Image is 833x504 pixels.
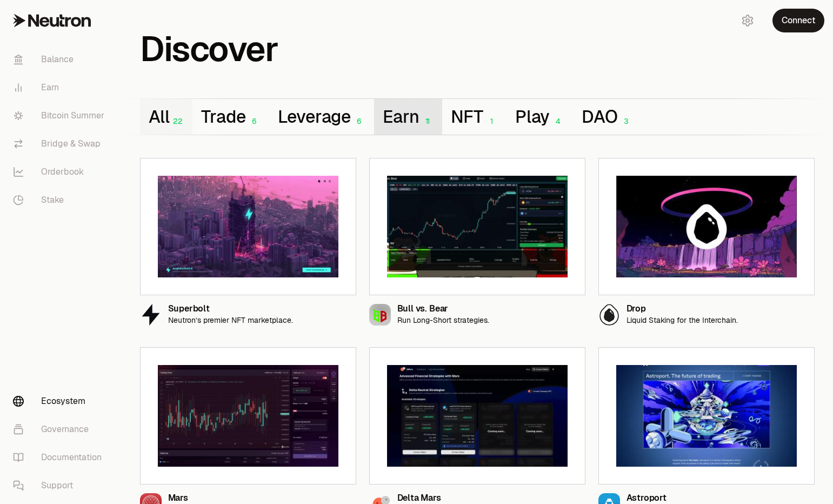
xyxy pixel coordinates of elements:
[419,117,434,126] div: 11
[397,494,488,503] div: Delta Mars
[772,9,824,32] button: Connect
[4,186,117,214] a: Stake
[158,176,338,277] img: Superbolt preview image
[616,365,797,467] img: Astroport preview image
[140,35,278,64] h1: Discover
[573,99,641,135] button: DAO
[627,316,738,325] p: Liquid Staking for the Interchain.
[617,117,632,126] div: 3
[4,45,117,74] a: Balance
[506,99,572,135] button: Play
[616,176,797,277] img: Drop preview image
[168,304,293,314] div: Superbolt
[387,176,568,277] img: Bull vs. Bear preview image
[4,443,117,472] a: Documentation
[169,117,184,126] div: 22
[4,387,117,415] a: Ecosystem
[483,117,497,126] div: 1
[351,117,365,126] div: 6
[192,99,269,135] button: Trade
[4,472,117,500] a: Support
[158,365,338,467] img: Mars preview image
[269,99,374,135] button: Leverage
[550,117,564,126] div: 4
[397,304,489,314] div: Bull vs. Bear
[245,117,260,126] div: 6
[387,365,568,467] img: Delta Mars preview image
[140,99,192,135] button: All
[627,494,774,503] div: Astroport
[168,316,293,325] p: Neutron’s premier NFT marketplace.
[442,99,506,135] button: NFT
[627,304,738,314] div: Drop
[168,494,317,503] div: Mars
[4,102,117,130] a: Bitcoin Summer
[397,316,489,325] p: Run Long-Short strategies.
[4,130,117,158] a: Bridge & Swap
[4,158,117,186] a: Orderbook
[374,99,442,135] button: Earn
[4,415,117,443] a: Governance
[4,74,117,102] a: Earn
